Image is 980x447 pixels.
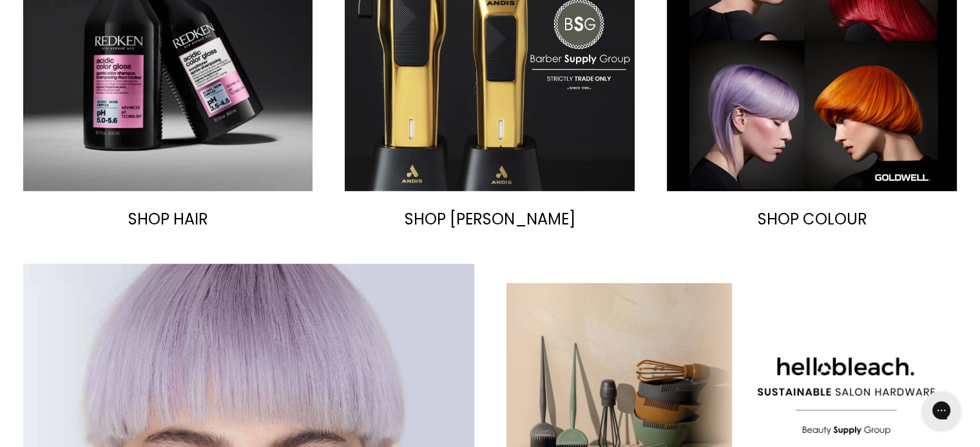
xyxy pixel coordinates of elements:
a: SHOP HAIR [23,204,313,235]
iframe: Gorgias live chat messenger [916,387,967,434]
span: SHOP COLOUR [757,208,867,230]
span: SHOP HAIR [128,208,207,230]
a: SHOP [PERSON_NAME] [345,204,635,235]
span: SHOP [PERSON_NAME] [405,208,575,230]
a: SHOP COLOUR [667,204,957,235]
